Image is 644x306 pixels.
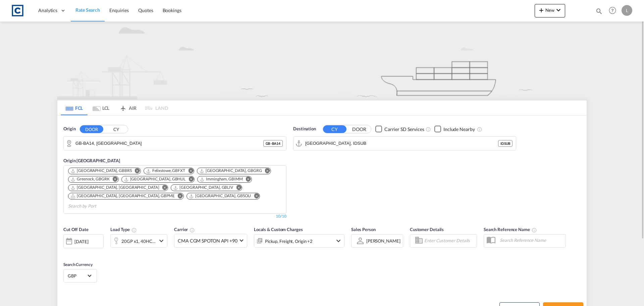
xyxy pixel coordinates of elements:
span: New [537,7,562,13]
md-datepicker: Select [63,247,68,256]
div: L [622,5,632,16]
md-tab-item: LCL [88,100,114,115]
div: Carrier SD Services [384,126,424,133]
md-icon: Your search will be saved by the below given name [532,227,537,233]
div: Pickup Freight Origin Origin Custom Factory Stuffing [265,236,313,246]
span: Sales Person [351,227,376,232]
md-tab-item: AIR [114,100,141,115]
div: London Gateway Port, GBLGP [70,185,159,190]
span: CMA CGM SPOTON API +90 [178,237,237,244]
span: GBP [68,273,87,279]
span: Search Reference Name [484,227,537,232]
div: 10/10 [276,214,286,219]
input: Search by Port [68,201,132,212]
span: Quotes [138,7,153,13]
button: CY [323,125,346,133]
div: Press delete to remove this chip. [70,176,111,182]
md-icon: icon-plus 400-fg [537,6,545,14]
button: Remove [108,176,118,183]
div: Portsmouth, HAM, GBPME [70,193,175,199]
md-icon: Unchecked: Search for CY (Container Yard) services for all selected carriers.Checked : Search for... [426,127,431,132]
div: icon-magnify [595,7,603,17]
button: Remove [130,168,141,175]
span: Origin [GEOGRAPHIC_DATA] [63,158,120,163]
div: Press delete to remove this chip. [70,185,160,190]
span: Locals & Custom Charges [254,227,303,232]
div: Press delete to remove this chip. [199,168,263,174]
span: Origin [63,126,75,132]
button: Remove [184,176,194,183]
md-icon: The selected Trucker/Carrierwill be displayed in the rate results If the rates are from another f... [190,227,195,233]
md-icon: icon-chevron-down [157,237,165,245]
input: Search by Door [75,138,263,148]
button: CY [104,125,128,133]
div: 20GP x1 40HC x1icon-chevron-down [110,234,167,248]
div: Press delete to remove this chip. [70,168,133,174]
div: Press delete to remove this chip. [189,193,253,199]
button: icon-plus 400-fgNewicon-chevron-down [535,4,565,17]
span: Cut Off Date [63,227,89,232]
div: Help [607,5,622,17]
md-checkbox: Checkbox No Ink [375,126,424,133]
span: Load Type [110,227,137,232]
button: DOOR [347,125,371,133]
button: DOOR [80,125,103,133]
md-icon: icon-magnify [595,7,603,15]
div: Include Nearby [443,126,475,133]
div: Greenock, GBGRK [70,176,110,182]
span: Carrier [174,227,195,232]
div: Grangemouth, GBGRG [199,168,262,174]
input: Search Reference Name [496,235,566,245]
img: 1fdb9190129311efbfaf67cbb4249bed.jpeg [10,3,25,18]
md-icon: Unchecked: Ignores neighbouring ports when fetching rates.Checked : Includes neighbouring ports w... [477,127,482,132]
div: Press delete to remove this chip. [146,168,186,174]
div: [DATE] [74,238,88,245]
span: Search Currency [63,262,93,267]
div: [PERSON_NAME] [366,238,400,244]
div: Press delete to remove this chip. [200,176,244,182]
img: new-FCL.png [57,21,587,99]
div: Press delete to remove this chip. [173,185,234,190]
span: Analytics [38,7,57,14]
div: Hull, GBHUL [124,176,186,182]
span: Enquiries [109,7,129,13]
md-icon: icon-chevron-down [554,6,562,14]
span: Rate Search [75,7,100,13]
button: Remove [184,168,194,175]
md-select: Sales Person: Lauren Prentice [366,236,401,246]
div: Press delete to remove this chip. [70,193,176,199]
div: Bristol, GBBRS [70,168,132,174]
button: Remove [261,168,271,175]
button: Remove [173,193,183,200]
button: Remove [232,185,242,191]
span: Customer Details [410,227,444,232]
button: Remove [250,193,260,200]
button: Remove [241,176,252,183]
md-chips-wrap: Chips container. Use arrow keys to select chips. [67,166,283,212]
md-icon: icon-airplane [119,104,127,109]
span: Bookings [163,7,181,13]
div: [DATE] [63,234,104,248]
md-icon: icon-chevron-down [334,237,342,245]
md-tab-item: FCL [61,100,88,115]
span: Help [607,5,618,16]
input: Enter Customer Details [424,236,475,246]
div: Immingham, GBIMM [200,176,243,182]
input: Search by Port [305,138,498,148]
div: 20GP x1 40HC x1 [121,236,156,246]
md-pagination-wrapper: Use the left and right arrow keys to navigate between tabs [61,100,168,115]
span: GB - BA14 [266,141,280,146]
md-icon: icon-information-outline [131,227,137,233]
div: Pickup Freight Origin Origin Custom Factory Stuffingicon-chevron-down [254,234,344,248]
span: Destination [293,126,316,132]
md-input-container: Surabaya, IDSUB [293,137,516,150]
md-select: Select Currency: £ GBPUnited Kingdom Pound [67,271,93,280]
div: IDSUB [498,140,513,147]
div: Liverpool, GBLIV [173,185,233,190]
md-input-container: GB-BA14, Wiltshire [64,137,286,150]
div: Southampton, GBSOU [189,193,251,199]
div: Felixstowe, GBFXT [146,168,185,174]
button: Remove [158,185,168,191]
div: Press delete to remove this chip. [124,176,187,182]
